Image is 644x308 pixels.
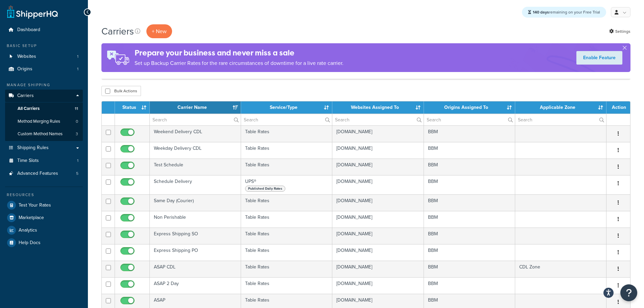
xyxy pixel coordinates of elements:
[332,228,424,244] td: [DOMAIN_NAME]
[5,115,83,128] a: Method Merging Rules 0
[5,199,83,211] a: Test Your Rates
[424,244,515,261] td: BBM
[424,142,515,159] td: BBM
[150,228,241,244] td: Express Shipping SO
[5,224,83,236] a: Analytics
[332,175,424,194] td: [DOMAIN_NAME]
[424,125,515,142] td: BBM
[18,106,40,112] span: All Carriers
[332,142,424,159] td: [DOMAIN_NAME]
[424,277,515,294] td: BBM
[77,66,78,72] span: 1
[241,194,332,211] td: Table Rates
[5,90,83,141] li: Carriers
[515,261,606,277] td: CDL Zone
[245,186,285,192] span: Published Daily Rates
[17,171,58,176] span: Advanced Features
[17,66,32,72] span: Origins
[424,175,515,194] td: BBM
[76,171,78,176] span: 5
[19,228,37,233] span: Analytics
[424,194,515,211] td: BBM
[150,125,241,142] td: Weekend Delivery CDL
[332,211,424,228] td: [DOMAIN_NAME]
[150,114,241,125] input: Search
[5,167,83,180] a: Advanced Features 5
[241,175,332,194] td: UPS®
[5,155,83,167] li: Time Slots
[5,50,83,63] a: Websites 1
[5,115,83,128] li: Method Merging Rules
[18,119,60,124] span: Method Merging Rules
[17,54,36,60] span: Websites
[241,114,332,125] input: Search
[241,125,332,142] td: Table Rates
[76,119,78,124] span: 0
[241,277,332,294] td: Table Rates
[5,167,83,180] li: Advanced Features
[135,58,343,68] p: Set up Backup Carrier Rates for the rare circumstances of downtime for a live rate carrier.
[5,128,83,140] a: Custom Method Names 3
[522,7,606,18] div: remaining on your Free Trial
[241,142,332,159] td: Table Rates
[5,90,83,102] a: Carriers
[424,114,515,125] input: Search
[75,106,78,112] span: 11
[241,228,332,244] td: Table Rates
[101,25,134,38] h1: Carriers
[606,101,630,114] th: Action
[241,159,332,175] td: Table Rates
[5,63,83,75] a: Origins 1
[241,261,332,277] td: Table Rates
[241,211,332,228] td: Table Rates
[332,159,424,175] td: [DOMAIN_NAME]
[17,145,49,151] span: Shipping Rules
[5,237,83,249] li: Help Docs
[101,86,141,96] button: Bulk Actions
[515,114,606,125] input: Search
[241,244,332,261] td: Table Rates
[533,9,549,15] strong: 140 days
[424,101,515,114] th: Origins Assigned To: activate to sort column ascending
[150,211,241,228] td: Non Perishable
[332,244,424,261] td: [DOMAIN_NAME]
[150,159,241,175] td: Test Schedule
[77,54,78,60] span: 1
[332,125,424,142] td: [DOMAIN_NAME]
[576,51,622,65] a: Enable Feature
[5,142,83,154] a: Shipping Rules
[424,261,515,277] td: BBM
[5,82,83,88] div: Manage Shipping
[17,27,40,33] span: Dashboard
[150,175,241,194] td: Schedule Delivery
[332,277,424,294] td: [DOMAIN_NAME]
[332,101,424,114] th: Websites Assigned To: activate to sort column ascending
[150,261,241,277] td: ASAP CDL
[332,261,424,277] td: [DOMAIN_NAME]
[5,63,83,75] li: Origins
[5,102,83,115] li: All Carriers
[18,131,63,137] span: Custom Method Names
[146,24,172,38] button: + New
[5,50,83,63] li: Websites
[5,212,83,224] a: Marketplace
[19,240,41,246] span: Help Docs
[332,114,423,125] input: Search
[424,159,515,175] td: BBM
[150,142,241,159] td: Weekday Delivery CDL
[241,101,332,114] th: Service/Type: activate to sort column ascending
[19,203,51,208] span: Test Your Rates
[5,24,83,36] a: Dashboard
[515,101,606,114] th: Applicable Zone: activate to sort column ascending
[19,215,44,221] span: Marketplace
[150,194,241,211] td: Same Day (Courier)
[135,47,343,58] h4: Prepare your business and never miss a sale
[17,158,39,164] span: Time Slots
[332,194,424,211] td: [DOMAIN_NAME]
[5,192,83,198] div: Resources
